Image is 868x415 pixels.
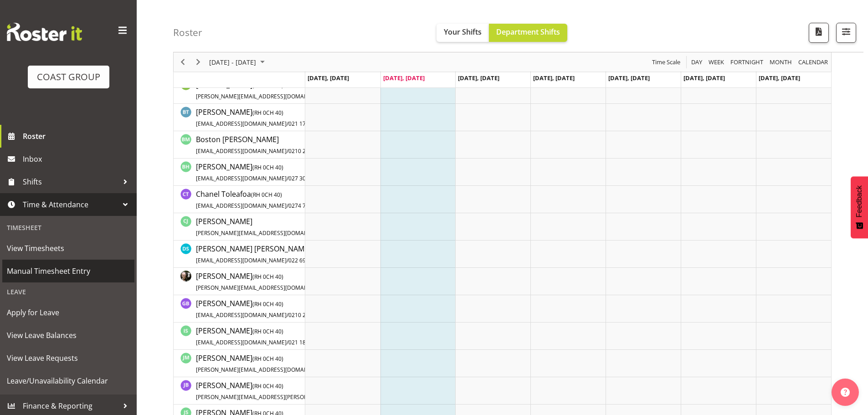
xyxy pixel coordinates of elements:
[768,56,794,68] button: Timeline Month
[7,328,130,342] span: View Leave Balances
[252,273,283,281] span: ( CH 40)
[174,295,305,323] td: Gene Burton resource
[7,23,82,41] img: Rosterit website logo
[196,353,363,374] a: [PERSON_NAME](RH 0CH 40)[PERSON_NAME][EMAIL_ADDRESS][DOMAIN_NAME]
[2,324,134,347] a: View Leave Balances
[608,74,650,82] span: [DATE], [DATE]
[288,311,326,319] span: 0210 261 1155
[196,79,363,101] a: [PERSON_NAME](RH 0CH 40)[PERSON_NAME][EMAIL_ADDRESS][DOMAIN_NAME]
[196,174,287,182] span: [EMAIL_ADDRESS][DOMAIN_NAME]
[196,243,342,265] a: [PERSON_NAME] [PERSON_NAME][EMAIL_ADDRESS][DOMAIN_NAME]/022 695 2670
[533,74,575,82] span: [DATE], [DATE]
[174,186,305,213] td: Chanel Toleafoa resource
[196,298,326,319] span: [PERSON_NAME]
[196,380,409,402] a: [PERSON_NAME](RH 0CH 40)[PERSON_NAME][EMAIL_ADDRESS][PERSON_NAME][DOMAIN_NAME]
[252,300,283,308] span: ( CH 40)
[254,109,266,117] span: RH 0
[196,271,363,292] a: [PERSON_NAME](RH 0CH 40)[PERSON_NAME][EMAIL_ADDRESS][DOMAIN_NAME]
[196,134,326,155] span: Boston [PERSON_NAME]
[254,328,266,335] span: RH 0
[196,325,323,347] a: [PERSON_NAME](RH 0CH 40)[EMAIL_ADDRESS][DOMAIN_NAME]/021 185 9181
[37,70,100,84] div: COAST GROUP
[287,202,288,210] span: /
[2,369,134,392] a: Leave/Unavailability Calendar
[174,268,305,295] td: Dayle Eathorne resource
[759,74,800,82] span: [DATE], [DATE]
[841,388,850,397] img: help-xxl-2.png
[7,241,130,255] span: View Timesheets
[287,147,288,155] span: /
[288,174,323,182] span: 027 309 9306
[251,191,282,199] span: ( CH 40)
[196,256,287,264] span: [EMAIL_ADDRESS][DOMAIN_NAME]
[254,82,266,89] span: RH 0
[2,282,134,301] div: Leave
[287,120,288,128] span: /
[196,326,323,347] span: [PERSON_NAME]
[651,56,681,68] span: Time Scale
[287,338,288,346] span: /
[851,176,868,238] button: Feedback - Show survey
[196,216,366,237] span: [PERSON_NAME]
[308,74,349,82] span: [DATE], [DATE]
[174,241,305,268] td: Darren Shiu Lun Lau resource
[196,92,329,100] span: [PERSON_NAME][EMAIL_ADDRESS][DOMAIN_NAME]
[23,129,132,143] span: Roster
[489,24,567,42] button: Department Shifts
[196,80,363,101] span: [PERSON_NAME]
[254,382,266,390] span: RH 0
[196,162,323,183] span: [PERSON_NAME]
[254,355,266,363] span: RH 0
[7,264,130,278] span: Manual Timesheet Entry
[2,301,134,324] a: Apply for Leave
[252,382,283,390] span: ( CH 40)
[196,271,363,292] span: [PERSON_NAME]
[196,284,329,292] span: [PERSON_NAME][EMAIL_ADDRESS][DOMAIN_NAME]
[177,56,189,68] button: Previous
[437,24,489,42] button: Your Shifts
[690,56,704,68] button: Timeline Day
[855,185,863,217] span: Feedback
[252,164,283,171] span: ( CH 40)
[287,311,288,319] span: /
[196,366,329,374] span: [PERSON_NAME][EMAIL_ADDRESS][DOMAIN_NAME]
[196,338,287,346] span: [EMAIL_ADDRESS][DOMAIN_NAME]
[288,256,323,264] span: 022 695 2670
[254,273,266,281] span: RH 0
[196,107,323,128] a: [PERSON_NAME](RH 0CH 40)[EMAIL_ADDRESS][DOMAIN_NAME]/021 174 3407
[174,131,305,159] td: Boston Morgan-Horan resource
[2,260,134,282] a: Manual Timesheet Entry
[287,256,288,264] span: /
[690,56,703,68] span: Day
[252,82,283,89] span: ( CH 40)
[196,311,287,319] span: [EMAIL_ADDRESS][DOMAIN_NAME]
[444,27,482,37] span: Your Shifts
[729,56,765,68] button: Fortnight
[192,56,205,68] button: Next
[174,377,305,405] td: Jarrad Bullock resource
[174,213,305,241] td: Craig Jenkins resource
[175,52,190,72] div: Previous
[254,164,266,171] span: RH 0
[196,189,323,210] a: Chanel Toleafoa(RH 0CH 40)[EMAIL_ADDRESS][DOMAIN_NAME]/0274 748 935
[2,237,134,260] a: View Timesheets
[2,218,134,237] div: Timesheet
[708,56,725,68] span: Week
[196,189,323,210] span: Chanel Toleafoa
[797,56,829,68] span: calendar
[196,353,363,374] span: [PERSON_NAME]
[288,120,323,128] span: 021 174 3407
[288,202,323,210] span: 0274 748 935
[458,74,499,82] span: [DATE], [DATE]
[196,298,326,320] a: [PERSON_NAME](RH 0CH 40)[EMAIL_ADDRESS][DOMAIN_NAME]/0210 261 1155
[23,198,118,211] span: Time & Attendance
[196,147,287,155] span: [EMAIL_ADDRESS][DOMAIN_NAME]
[23,175,118,189] span: Shifts
[809,23,829,43] button: Download a PDF of the roster according to the set date range.
[836,23,856,43] button: Filter Shifts
[496,27,560,37] span: Department Shifts
[7,374,130,388] span: Leave/Unavailability Calendar
[174,159,305,186] td: Bryan Humprhries resource
[196,229,329,237] span: [PERSON_NAME][EMAIL_ADDRESS][DOMAIN_NAME]
[252,109,283,117] span: ( CH 40)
